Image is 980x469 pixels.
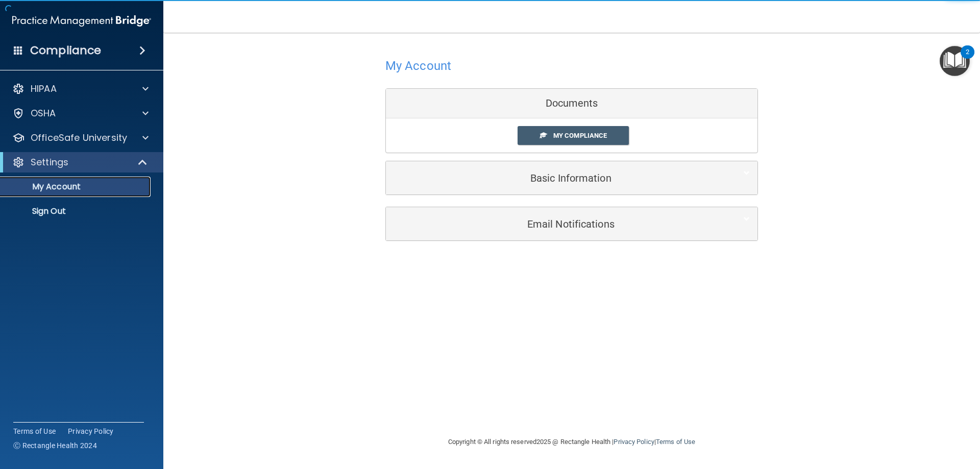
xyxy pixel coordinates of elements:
[13,426,56,436] a: Terms of Use
[12,156,148,168] a: Settings
[31,83,57,95] p: HIPAA
[13,440,97,451] span: Ⓒ Rectangle Health 2024
[553,132,607,139] span: My Compliance
[31,107,56,119] p: OSHA
[31,156,68,168] p: Settings
[12,11,151,31] img: PMB logo
[12,132,149,144] a: OfficeSafe University
[394,218,719,230] h5: Email Notifications
[394,166,750,189] a: Basic Information
[940,46,970,76] button: Open Resource Center, 2 new notifications
[614,438,654,446] a: Privacy Policy
[12,107,149,119] a: OSHA
[656,438,695,446] a: Terms of Use
[30,43,101,58] h4: Compliance
[7,182,146,192] p: My Account
[386,89,757,118] div: Documents
[966,52,969,65] div: 2
[394,172,719,184] h5: Basic Information
[385,426,758,458] div: Copyright © All rights reserved 2025 @ Rectangle Health | |
[12,83,149,95] a: HIPAA
[394,212,750,235] a: Email Notifications
[31,132,127,144] p: OfficeSafe University
[385,59,451,72] h4: My Account
[7,206,146,216] p: Sign Out
[68,426,114,436] a: Privacy Policy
